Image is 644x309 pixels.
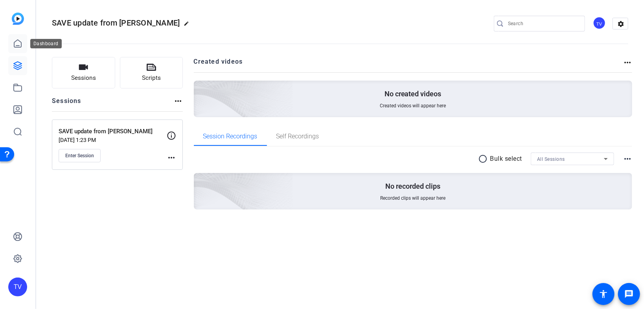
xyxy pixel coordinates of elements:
p: No recorded clips [385,182,440,191]
mat-icon: settings [613,18,629,30]
mat-icon: more_horiz [623,58,632,67]
span: Sessions [71,74,96,83]
mat-icon: more_horiz [623,154,632,164]
span: Self Recordings [276,133,319,140]
h2: Sessions [52,96,81,111]
mat-icon: radio_button_unchecked [478,154,490,164]
button: Scripts [120,57,183,88]
img: Creted videos background [106,3,293,173]
div: Dashboard [30,39,62,48]
span: All Sessions [537,156,565,162]
p: [DATE] 1:23 PM [59,137,167,143]
h2: Created videos [194,57,623,72]
p: Bulk select [490,154,523,164]
p: SAVE update from [PERSON_NAME] [59,127,167,136]
input: Search [508,19,579,28]
button: Enter Session [59,149,101,162]
div: TV [593,17,606,29]
mat-icon: more_horiz [173,96,183,106]
img: blue-gradient.svg [12,13,24,25]
mat-icon: message [624,289,634,299]
span: Scripts [142,74,161,83]
ngx-avatar: Tom Vin [593,17,607,30]
mat-icon: edit [184,21,193,30]
span: Enter Session [65,153,94,159]
img: embarkstudio-empty-session.png [106,95,293,266]
mat-icon: accessibility [599,289,608,299]
span: Session Recordings [203,133,258,140]
span: SAVE update from [PERSON_NAME] [52,18,180,28]
p: No created videos [385,89,442,99]
button: Sessions [52,57,115,88]
span: Created videos will appear here [380,103,446,109]
span: Recorded clips will appear here [380,195,445,201]
div: TV [8,278,27,296]
mat-icon: more_horiz [167,153,176,162]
